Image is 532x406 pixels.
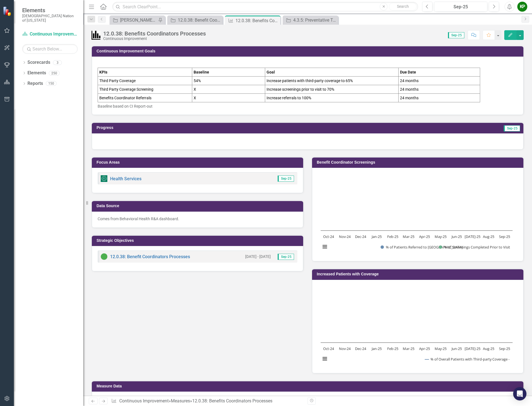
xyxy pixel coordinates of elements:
text: Apr-25 [419,234,430,239]
div: 150 [46,81,57,86]
p: Baseline based on CI Report-out [98,102,518,109]
span: Elements [22,7,78,14]
td: Increase patients with third-party coverage to 65% [265,77,398,85]
img: ClearPoint Strategy [2,6,12,16]
button: Search [389,3,417,11]
a: 4.3.5: Preventative Tests [284,17,337,24]
text: Nov-24 [339,346,351,351]
a: 12.0.38: Benefit Coordinators Processes [110,254,190,259]
td: 24 months [398,85,480,94]
div: Sep-25 [436,4,485,10]
div: 3 [53,60,62,65]
text: May-25 [435,346,447,351]
span: Sep-25 [504,125,520,131]
button: Sep-25 [434,2,487,12]
h3: Focus Areas [97,160,300,164]
strong: Goal [267,70,275,74]
div: 12.0.38: Benefit Coordinators Processes [178,17,221,24]
div: [PERSON_NAME] SO's [120,17,157,24]
td: Benefits Coordinator Referrals [98,94,192,102]
a: Scorecards [27,59,50,66]
strong: Due Date [400,70,416,74]
h3: Continuous Improvement Goals [97,49,521,53]
td: 24 months [398,77,480,85]
text: Dec-24 [355,234,366,239]
td: Increase referrals to 100% [265,94,398,102]
div: Continuous Improvement [103,37,206,41]
div: Open Intercom Messenger [513,387,526,400]
text: Feb-25 [387,234,398,239]
svg: Interactive chart [318,172,515,255]
span: Sep-25 [448,32,464,38]
h3: Increased Patients with Coverage [317,272,521,276]
img: CI Action Plan Approved/In Progress [101,253,107,260]
text: [DATE]-25 [465,234,480,239]
div: 12.0.38: Benefits Coordinators Processes [103,31,206,37]
div: » » [111,398,303,404]
strong: Baseline [194,70,209,74]
text: Jan-25 [371,234,382,239]
h3: Measure Data [97,384,521,388]
text: Mar-25 [403,346,414,351]
h3: Progress [97,126,308,130]
span: Sep-25 [278,176,294,182]
strong: KPIs [99,70,107,74]
button: Show % of Patients Referred to BC [381,245,433,250]
text: Sep-25 [499,346,510,351]
a: Continuous Improvement [119,398,169,404]
text: May-25 [435,234,447,239]
text: Mar-25 [403,234,414,239]
text: Nov-24 [339,234,351,239]
div: 12.0.38: Benefits Coordinators Processes [235,17,279,24]
input: Search ClearPoint... [112,2,418,12]
td: Third Party Coverage Screening [98,85,192,94]
td: 54% [192,77,265,85]
text: Apr-25 [419,346,430,351]
span: Search [397,4,409,9]
a: Reports [27,80,43,87]
img: Performance Management [92,31,100,40]
div: Chart. Highcharts interactive chart. [318,284,518,367]
text: Oct-24 [323,346,334,351]
text: Sep-25 [499,234,510,239]
h3: Benefit Coordinator Screenings [317,160,521,164]
td: Third Party Coverage [98,77,192,85]
div: 4.3.5: Preventative Tests [293,17,337,24]
td: 24 months [398,94,480,102]
a: 12.0.38: Benefit Coordinators Processes [169,17,221,24]
text: Jun-25 [451,234,462,239]
img: Report [101,175,107,182]
small: [DEMOGRAPHIC_DATA] Nation of [US_STATE] [22,14,78,23]
div: 250 [49,71,60,75]
a: Continuous Improvement [22,31,78,37]
button: View chart menu, Chart [321,243,329,251]
a: Measures [171,398,190,404]
a: Health Services [110,176,141,181]
text: Oct-24 [323,234,334,239]
text: Aug-25 [483,346,494,351]
text: Dec-24 [355,346,366,351]
text: Feb-25 [387,346,398,351]
span: Sep-25 [278,254,294,260]
button: Show % of Screenings Completed Prior to Visit [439,245,510,250]
button: View chart menu, Chart [321,355,329,363]
td: X [192,85,265,94]
button: KP [517,2,527,12]
input: Search Below... [22,44,78,54]
text: Aug-25 [483,234,494,239]
small: [DATE] - [DATE] [245,254,271,259]
div: Chart. Highcharts interactive chart. [318,172,518,255]
td: X [192,94,265,102]
button: Show % of Overall Patients with Third-party Coverage - [425,357,510,362]
a: [PERSON_NAME] SO's [111,17,157,24]
svg: Interactive chart [318,284,515,367]
a: Elements [27,70,46,76]
text: Jan-25 [371,346,382,351]
h3: Strategic Objectives [97,238,300,243]
p: Comes from Behavioral Health R&A dashboard. [98,216,297,222]
div: 12.0.38: Benefits Coordinators Processes [192,398,272,404]
text: [DATE]-25 [465,346,480,351]
h3: Data Source [97,204,300,208]
td: Increase screenings prior to visit to 70% [265,85,398,94]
